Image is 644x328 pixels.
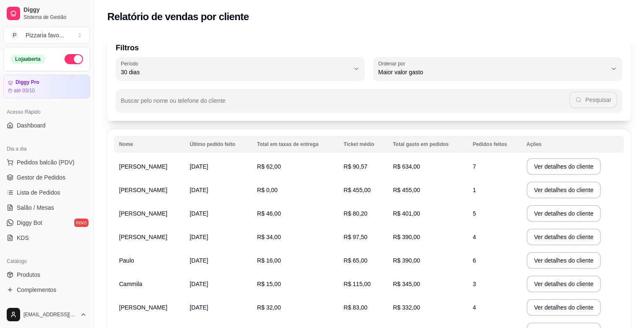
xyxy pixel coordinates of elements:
span: 30 dias [121,68,350,76]
span: R$ 62,00 [257,163,281,170]
span: Sistema de Gestão [23,14,87,21]
span: Cammila [119,281,142,287]
a: Diggy Proaté 03/10 [3,75,90,99]
span: R$ 90,57 [344,163,368,170]
span: [EMAIL_ADDRESS][DOMAIN_NAME] [23,311,77,318]
label: Período [121,60,141,67]
span: KDS [17,234,29,242]
article: até 03/10 [14,87,35,94]
span: Paulo [119,257,134,264]
span: [PERSON_NAME] [119,304,167,311]
a: Diggy Botnovo [3,216,90,229]
th: Total gasto em pedidos [388,136,467,153]
span: Produtos [17,271,40,279]
span: R$ 115,00 [344,281,371,287]
span: Dashboard [17,121,46,130]
th: Nome [114,136,184,153]
span: R$ 455,00 [393,187,420,193]
span: R$ 46,00 [257,210,281,217]
button: Select a team [3,27,90,44]
span: R$ 401,00 [393,210,420,217]
span: R$ 455,00 [344,187,371,193]
span: 3 [473,281,476,287]
span: P [10,31,19,39]
span: R$ 345,00 [393,281,420,287]
a: Complementos [3,283,90,297]
span: 6 [473,257,476,264]
button: Ver detalhes do cliente [527,276,601,292]
span: [DATE] [190,234,208,240]
p: Filtros [116,42,622,54]
span: Maior valor gasto [378,68,607,76]
span: R$ 32,00 [257,304,281,311]
span: 4 [473,234,476,240]
span: Diggy [23,6,87,14]
div: Acesso Rápido [3,105,90,119]
h2: Relatório de vendas por cliente [107,10,249,23]
button: Ver detalhes do cliente [527,299,601,316]
span: Gestor de Pedidos [17,173,65,182]
span: Salão / Mesas [17,203,54,212]
th: Total em taxas de entrega [252,136,338,153]
button: Ver detalhes do cliente [527,158,601,175]
a: Salão / Mesas [3,201,90,214]
a: Lista de Pedidos [3,186,90,199]
span: 5 [473,210,476,217]
span: R$ 65,00 [344,257,368,264]
button: Pedidos balcão (PDV) [3,156,90,169]
th: Ações [522,136,624,153]
button: Ver detalhes do cliente [527,182,601,198]
span: [PERSON_NAME] [119,210,167,217]
span: R$ 390,00 [393,234,420,240]
button: Alterar Status [65,54,83,64]
span: R$ 34,00 [257,234,281,240]
span: [PERSON_NAME] [119,187,167,193]
div: Pizzaria favo ... [26,31,64,39]
span: R$ 332,00 [393,304,420,311]
article: Diggy Pro [16,79,39,86]
button: Ver detalhes do cliente [527,252,601,269]
span: [DATE] [190,257,208,264]
span: [PERSON_NAME] [119,234,167,240]
a: Dashboard [3,119,90,132]
div: Loja aberta [10,55,45,64]
span: 1 [473,187,476,193]
th: Último pedido feito [184,136,252,153]
span: [DATE] [190,304,208,311]
span: R$ 83,00 [344,304,368,311]
span: [DATE] [190,187,208,193]
span: 7 [473,163,476,170]
button: [EMAIL_ADDRESS][DOMAIN_NAME] [3,305,90,325]
div: Dia a dia [3,142,90,156]
label: Ordenar por [378,60,408,67]
a: Gestor de Pedidos [3,171,90,184]
span: [DATE] [190,163,208,170]
th: Ticket médio [339,136,388,153]
button: Ver detalhes do cliente [527,229,601,245]
span: R$ 80,20 [344,210,368,217]
button: Ordenar porMaior valor gasto [373,57,622,81]
button: Período30 dias [116,57,365,81]
span: [DATE] [190,210,208,217]
a: DiggySistema de Gestão [3,3,90,23]
span: Complementos [17,286,56,294]
span: R$ 634,00 [393,163,420,170]
button: Ver detalhes do cliente [527,205,601,222]
span: Lista de Pedidos [17,188,60,197]
span: Diggy Bot [17,219,42,227]
a: Produtos [3,268,90,281]
span: 4 [473,304,476,311]
span: R$ 15,00 [257,281,281,287]
span: [PERSON_NAME] [119,163,167,170]
a: KDS [3,231,90,245]
span: Pedidos balcão (PDV) [17,158,75,167]
span: R$ 390,00 [393,257,420,264]
input: Buscar pelo nome ou telefone do cliente [121,100,569,108]
div: Catálogo [3,255,90,268]
span: [DATE] [190,281,208,287]
span: R$ 97,50 [344,234,368,240]
span: R$ 0,00 [257,187,278,193]
th: Pedidos feitos [467,136,521,153]
span: R$ 16,00 [257,257,281,264]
